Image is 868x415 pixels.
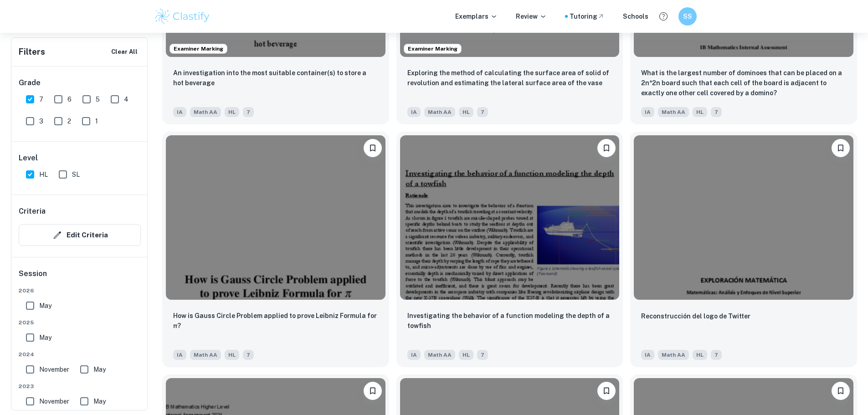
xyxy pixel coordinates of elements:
[39,169,48,179] span: HL
[39,301,51,311] span: May
[19,206,46,217] h6: Criteria
[516,11,547,21] p: Review
[190,107,221,117] span: Math AA
[623,11,648,21] a: Schools
[832,139,850,157] button: Bookmark
[124,94,128,104] span: 4
[641,350,654,360] span: IA
[630,132,857,367] a: BookmarkReconstrucción del logo de TwitterIAMath AAHL7
[658,350,689,360] span: Math AA
[364,139,382,157] button: Bookmark
[400,135,620,300] img: Math AA IA example thumbnail: Investigating the behavior of a function
[19,350,141,359] span: 2024
[243,350,254,360] span: 7
[93,396,106,406] span: May
[477,350,488,360] span: 7
[658,107,689,117] span: Math AA
[634,135,853,300] img: Math AA IA example thumbnail: Reconstrucción del logo de Twitter
[407,68,612,88] p: Exploring the method of calculating the surface area of solid of revolution and estimating the la...
[19,287,141,295] span: 2026
[39,364,69,374] span: November
[459,107,473,117] span: HL
[39,116,43,126] span: 3
[243,107,254,117] span: 7
[173,107,186,117] span: IA
[19,77,141,88] h6: Grade
[225,107,239,117] span: HL
[424,107,455,117] span: Math AA
[678,7,697,26] button: SS
[693,350,707,360] span: HL
[39,396,69,406] span: November
[19,224,141,246] button: Edit Criteria
[39,333,51,343] span: May
[641,107,654,117] span: IA
[711,107,722,117] span: 7
[711,350,722,360] span: 7
[173,68,378,88] p: An investigation into the most suitable container(s) to store a hot beverage
[832,382,850,400] button: Bookmark
[162,132,389,367] a: BookmarkHow is Gauss Circle Problem applied to prove Leibniz Formula for π?IAMath AAHL7
[93,364,106,374] span: May
[407,107,421,117] span: IA
[154,7,211,26] img: Clastify logo
[109,45,140,59] button: Clear All
[424,350,455,360] span: Math AA
[96,94,100,104] span: 5
[693,107,707,117] span: HL
[19,153,141,164] h6: Level
[170,45,227,53] span: Examiner Marking
[364,382,382,400] button: Bookmark
[166,135,385,300] img: Math AA IA example thumbnail: How is Gauss Circle Problem applied to p
[95,116,98,126] span: 1
[173,311,378,331] p: How is Gauss Circle Problem applied to prove Leibniz Formula for π?
[19,268,141,287] h6: Session
[225,350,239,360] span: HL
[67,94,72,104] span: 6
[656,9,671,24] button: Help and Feedback
[570,11,605,21] a: Tutoring
[72,169,80,179] span: SL
[682,11,693,21] h6: SS
[597,382,616,400] button: Bookmark
[455,11,498,21] p: Exemplars
[407,311,612,331] p: Investigating the behavior of a function modeling the depth of a towfish
[190,350,221,360] span: Math AA
[597,139,616,157] button: Bookmark
[173,350,186,360] span: IA
[641,68,846,98] p: What is the largest number of dominoes that can be placed on a 2n*2n board such that each cell of...
[641,311,750,321] p: Reconstrucción del logo de Twitter
[39,94,43,104] span: 7
[67,116,71,126] span: 2
[477,107,488,117] span: 7
[396,132,623,367] a: BookmarkInvestigating the behavior of a function modeling the depth of a towfishIAMath AAHL7
[19,382,141,390] span: 2023
[459,350,473,360] span: HL
[19,318,141,327] span: 2025
[404,45,461,53] span: Examiner Marking
[407,350,421,360] span: IA
[19,46,45,58] h6: Filters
